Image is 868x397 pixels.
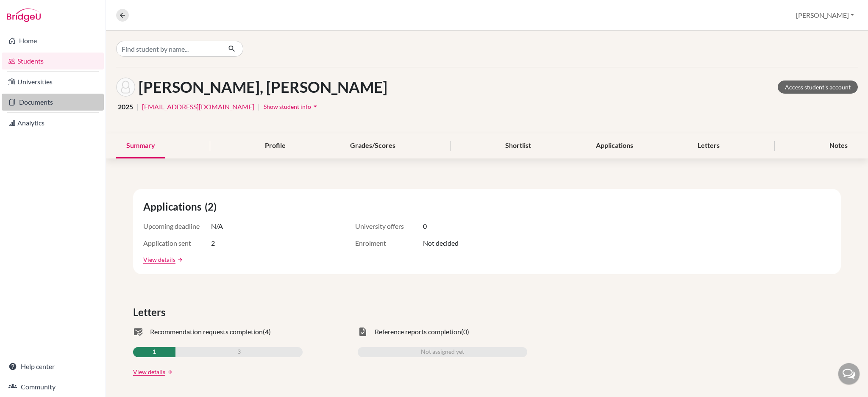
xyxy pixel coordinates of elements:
[143,221,211,231] span: Upcoming deadline
[495,133,541,158] div: Shortlist
[150,327,263,337] span: Recommendation requests completion
[340,133,406,158] div: Grades/Scores
[237,347,241,357] span: 3
[139,78,387,96] h1: [PERSON_NAME], [PERSON_NAME]
[421,347,464,357] span: Not assigned yet
[255,133,296,158] div: Profile
[2,73,104,90] a: Universities
[133,327,143,337] span: mark_email_read
[175,257,183,263] a: arrow_forward
[116,133,165,158] div: Summary
[118,102,133,112] span: 2025
[133,367,165,376] a: View details
[116,41,221,57] input: Find student by name...
[819,133,858,158] div: Notes
[355,238,423,248] span: Enrolment
[211,221,223,231] span: N/A
[423,238,459,248] span: Not decided
[375,327,461,337] span: Reference reports completion
[142,102,254,112] a: [EMAIL_ADDRESS][DOMAIN_NAME]
[778,81,858,94] a: Access student's account
[205,199,220,214] span: (2)
[136,102,139,112] span: |
[2,358,104,375] a: Help center
[2,94,104,111] a: Documents
[792,7,858,23] button: [PERSON_NAME]
[116,78,135,97] img: Taelyn Rose Chen's avatar
[143,255,175,264] a: View details
[2,114,104,131] a: Analytics
[2,32,104,49] a: Home
[143,199,205,214] span: Applications
[461,327,469,337] span: (0)
[586,133,643,158] div: Applications
[358,327,368,337] span: task
[263,327,271,337] span: (4)
[211,238,215,248] span: 2
[423,221,427,231] span: 0
[7,8,41,22] img: Bridge-U
[258,102,260,112] span: |
[133,305,169,320] span: Letters
[165,369,173,375] a: arrow_forward
[311,102,320,111] i: arrow_drop_down
[143,238,211,248] span: Application sent
[263,100,320,113] button: Show student infoarrow_drop_down
[19,6,36,14] span: Help
[153,347,156,357] span: 1
[687,133,730,158] div: Letters
[264,103,311,110] span: Show student info
[2,53,104,69] a: Students
[2,378,104,395] a: Community
[355,221,423,231] span: University offers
